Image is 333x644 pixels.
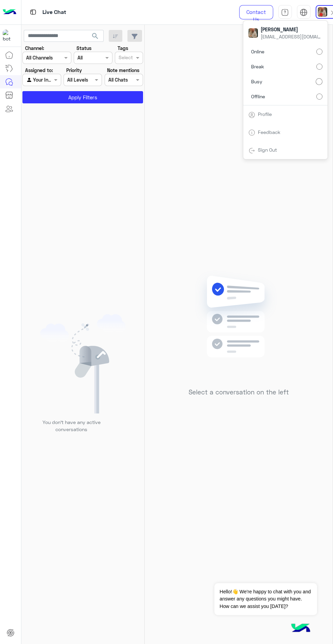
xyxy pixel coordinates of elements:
[118,45,128,52] label: Tags
[91,32,99,40] span: search
[251,63,264,70] span: Break
[118,54,133,63] div: Select
[214,583,317,615] span: Hello!👋 We're happy to chat with you and answer any questions you might have. How can we assist y...
[278,5,292,19] a: tab
[261,26,322,33] span: [PERSON_NAME]
[3,5,16,19] img: Logo
[76,45,91,52] label: Status
[316,49,322,55] input: Online
[248,28,258,38] img: userImage
[87,30,104,45] button: search
[37,419,106,433] p: You don’t have any active conversations
[107,67,139,74] label: Note mentions
[25,67,53,74] label: Assigned to:
[316,78,322,85] input: Busy
[316,64,322,70] input: Break
[190,270,288,383] img: no messages
[289,617,313,641] img: hulul-logo.png
[189,388,289,396] h5: Select a conversation on the left
[300,9,308,16] img: tab
[22,91,143,103] button: Apply Filters
[248,129,255,136] img: tab
[3,30,15,42] img: 1403182699927242
[42,8,66,17] p: Live Chat
[29,8,37,16] img: tab
[316,94,322,100] input: Offline
[251,48,264,55] span: Online
[318,7,327,17] img: userImage
[248,147,255,154] img: tab
[258,111,272,117] a: Profile
[251,78,262,85] span: Busy
[239,5,273,19] a: Contact Us
[281,9,289,16] img: tab
[40,314,126,413] img: empty users
[251,93,265,100] span: Offline
[258,147,277,153] a: Sign Out
[258,129,280,135] a: Feedback
[25,45,44,52] label: Channel:
[248,112,255,118] img: tab
[66,67,82,74] label: Priority
[261,33,322,40] span: [EMAIL_ADDRESS][DOMAIN_NAME]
